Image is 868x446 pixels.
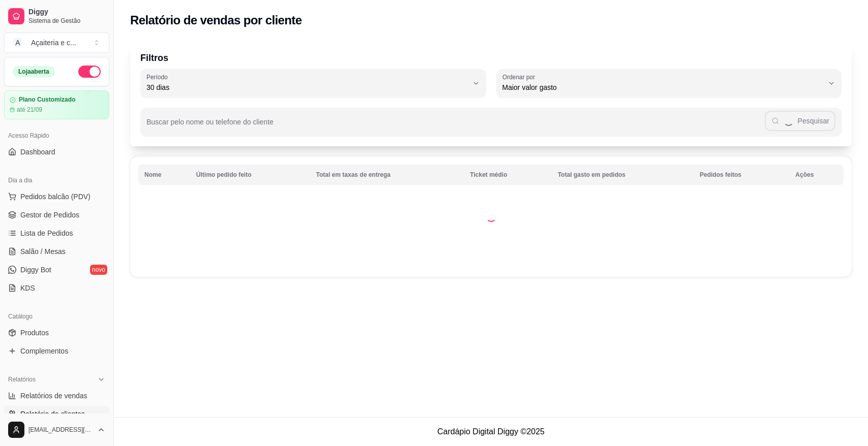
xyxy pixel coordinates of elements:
[146,82,468,92] span: 30 dias
[20,283,35,293] span: KDS
[17,106,42,114] article: até 21/09
[20,246,66,257] span: Salão / Mesas
[4,343,109,359] a: Complementos
[502,73,538,81] label: Ordenar por
[4,128,109,144] div: Acesso Rápido
[20,228,73,238] span: Lista de Pedidos
[4,280,109,296] a: KDS
[20,409,85,419] span: Relatório de clientes
[130,12,302,28] h2: Relatório de vendas por cliente
[13,66,55,77] div: Loja aberta
[19,96,75,104] article: Plano Customizado
[4,4,109,28] a: DiggySistema de Gestão
[4,325,109,341] a: Produtos
[8,375,36,384] span: Relatórios
[4,262,109,278] a: Diggy Botnovo
[496,69,842,98] button: Ordenar porMaior valor gasto
[4,188,109,205] button: Pedidos balcão (PDV)
[146,73,171,81] label: Período
[20,192,91,202] span: Pedidos balcão (PDV)
[20,391,87,401] span: Relatórios de vendas
[31,38,76,48] div: Açaiteria e c ...
[20,328,49,338] span: Produtos
[4,243,109,260] a: Salão / Mesas
[20,147,55,157] span: Dashboard
[114,417,868,446] footer: Cardápio Digital Diggy © 2025
[4,388,109,404] a: Relatórios de vendas
[140,69,486,98] button: Período30 dias
[4,172,109,188] div: Dia a dia
[4,207,109,223] a: Gestor de Pedidos
[28,8,105,17] span: Diggy
[486,212,496,222] div: Loading
[78,66,101,78] button: Alterar Status
[20,346,68,356] span: Complementos
[140,51,842,65] p: Filtros
[13,38,23,48] span: A
[20,265,51,275] span: Diggy Bot
[4,225,109,241] a: Lista de Pedidos
[28,17,105,25] span: Sistema de Gestão
[28,426,93,434] span: [EMAIL_ADDRESS][DOMAIN_NAME]
[20,210,79,220] span: Gestor de Pedidos
[4,406,109,422] a: Relatório de clientes
[502,82,824,92] span: Maior valor gasto
[4,308,109,325] div: Catálogo
[4,90,109,119] a: Plano Customizadoaté 21/09
[146,121,765,131] input: Buscar pelo nome ou telefone do cliente
[4,144,109,160] a: Dashboard
[4,418,109,442] button: [EMAIL_ADDRESS][DOMAIN_NAME]
[4,33,109,53] button: Select a team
